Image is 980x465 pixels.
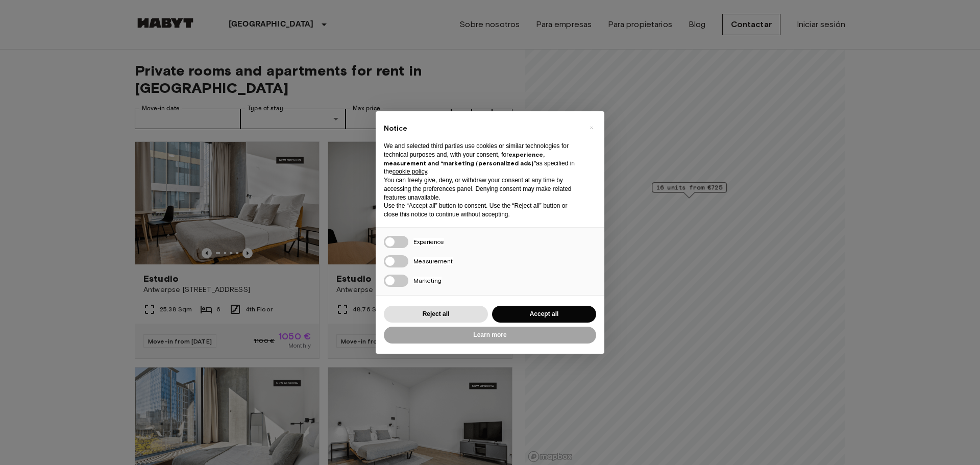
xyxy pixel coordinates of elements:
button: Learn more [384,327,596,344]
span: Measurement [413,257,453,265]
span: × [590,121,593,134]
button: Reject all [384,306,488,323]
a: cookie policy [393,168,427,175]
button: Accept all [492,306,596,323]
strong: experience, measurement and “marketing (personalized ads)” [384,151,545,167]
p: You can freely give, deny, or withdraw your consent at any time by accessing the preferences pane... [384,176,580,202]
p: We and selected third parties use cookies or similar technologies for technical purposes and, wit... [384,142,580,176]
p: Use the “Accept all” button to consent. Use the “Reject all” button or close this notice to conti... [384,202,580,219]
button: Close this notice [583,119,599,136]
span: Experience [413,238,444,246]
h2: Notice [384,124,580,134]
span: Marketing [413,277,442,284]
